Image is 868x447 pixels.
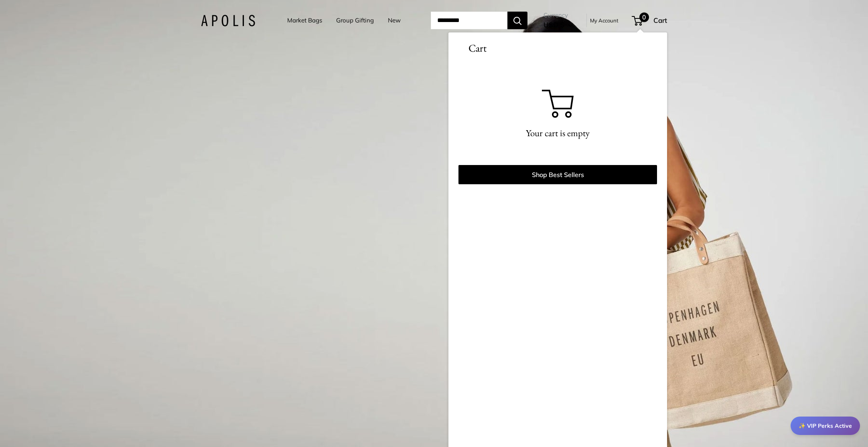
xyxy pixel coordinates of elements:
img: Apolis [201,15,255,26]
button: USD $ [544,18,573,31]
span: Cart [653,16,667,24]
h3: Cart [458,40,657,56]
input: Search... [431,12,507,29]
span: 0 [639,12,649,22]
span: Currency [544,10,573,21]
a: New [388,15,401,26]
p: Your cart is empty [468,125,647,141]
a: Group Gifting [336,15,374,26]
a: Shop Best Sellers [458,165,657,184]
button: Search [507,12,527,29]
span: USD $ [544,20,564,29]
a: 0 Cart [633,14,667,27]
a: My Account [590,16,619,25]
a: Market Bags [287,15,322,26]
div: ✨ VIP Perks Active [791,417,860,435]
